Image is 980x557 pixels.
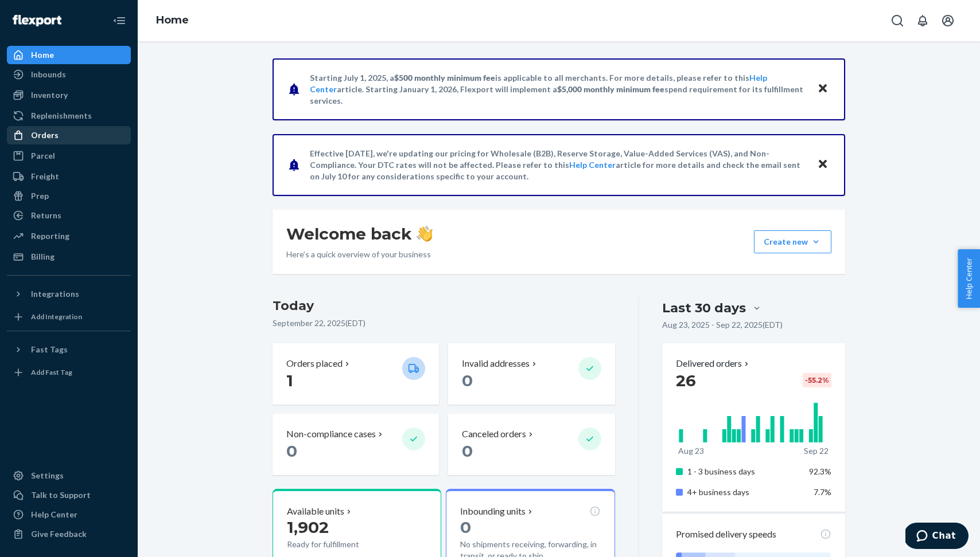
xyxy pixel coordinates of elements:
[7,340,131,359] button: Fast Tags
[7,46,131,64] a: Home
[7,525,131,543] button: Give Feedback
[310,72,806,107] p: Starting July 1, 2025, a is applicable to all merchants. For more details, please refer to this a...
[108,9,131,32] button: Close Navigation
[7,167,131,186] a: Freight
[958,249,980,308] button: Help Center
[417,226,433,242] img: hand-wave emoji
[687,466,800,477] p: 1 - 3 business days
[31,344,68,355] div: Fast Tags
[286,427,376,441] p: Non-compliance cases
[286,249,433,260] p: Here’s a quick overview of your business
[273,297,615,315] h3: Today
[448,343,615,405] button: Invalid addresses 0
[460,505,526,518] p: Inbounding units
[7,308,131,326] a: Add Integration
[662,299,746,317] div: Last 30 days
[569,160,616,170] a: Help Center
[31,89,68,101] div: Inventory
[273,414,439,475] button: Non-compliance cases 0
[7,65,131,84] a: Inbounds
[31,171,59,182] div: Freight
[31,251,55,262] div: Billing
[809,466,831,476] span: 92.3%
[676,357,751,370] button: Delivered orders
[286,223,433,244] h1: Welcome back
[557,84,664,94] span: $5,000 monthly minimum fee
[886,9,909,32] button: Open Search Box
[7,126,131,144] a: Orders
[814,487,831,497] span: 7.7%
[31,150,55,162] div: Parcel
[462,371,473,390] span: 0
[286,441,297,461] span: 0
[911,9,934,32] button: Open notifications
[936,9,959,32] button: Open account menu
[815,156,830,173] button: Close
[905,523,969,551] iframe: Opens a widget where you can chat to one of our agents
[31,312,82,321] div: Add Integration
[287,505,344,518] p: Available units
[31,509,77,520] div: Help Center
[7,505,131,524] a: Help Center
[31,110,92,121] div: Replenishments
[7,486,131,504] button: Talk to Support
[676,371,696,390] span: 26
[286,357,343,370] p: Orders placed
[394,73,495,83] span: $500 monthly minimum fee
[287,539,393,550] p: Ready for fulfillment
[7,227,131,245] a: Reporting
[803,373,831,387] div: -55.2 %
[31,230,69,242] div: Reporting
[7,248,131,266] a: Billing
[7,363,131,382] a: Add Fast Tag
[7,285,131,303] button: Integrations
[7,107,131,125] a: Replenishments
[448,414,615,475] button: Canceled orders 0
[462,427,526,441] p: Canceled orders
[147,4,198,37] ol: breadcrumbs
[310,148,806,182] p: Effective [DATE], we're updating our pricing for Wholesale (B2B), Reserve Storage, Value-Added Se...
[676,528,776,541] p: Promised delivery speeds
[460,517,471,537] span: 0
[462,357,530,370] p: Invalid addresses
[7,206,131,225] a: Returns
[7,466,131,485] a: Settings
[273,317,615,329] p: September 22, 2025 ( EDT )
[31,367,72,377] div: Add Fast Tag
[7,187,131,205] a: Prep
[13,15,61,26] img: Flexport logo
[31,130,59,141] div: Orders
[287,517,329,537] span: 1,902
[31,528,87,540] div: Give Feedback
[31,69,66,80] div: Inbounds
[31,489,91,501] div: Talk to Support
[754,230,831,253] button: Create new
[7,147,131,165] a: Parcel
[156,14,189,26] a: Home
[815,81,830,97] button: Close
[678,445,704,457] p: Aug 23
[462,441,473,461] span: 0
[31,210,61,221] div: Returns
[804,445,829,457] p: Sep 22
[7,86,131,104] a: Inventory
[31,190,49,202] div: Prep
[31,470,64,481] div: Settings
[273,343,439,405] button: Orders placed 1
[286,371,293,390] span: 1
[662,319,783,331] p: Aug 23, 2025 - Sep 22, 2025 ( EDT )
[687,487,800,498] p: 4+ business days
[31,288,79,300] div: Integrations
[31,49,54,61] div: Home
